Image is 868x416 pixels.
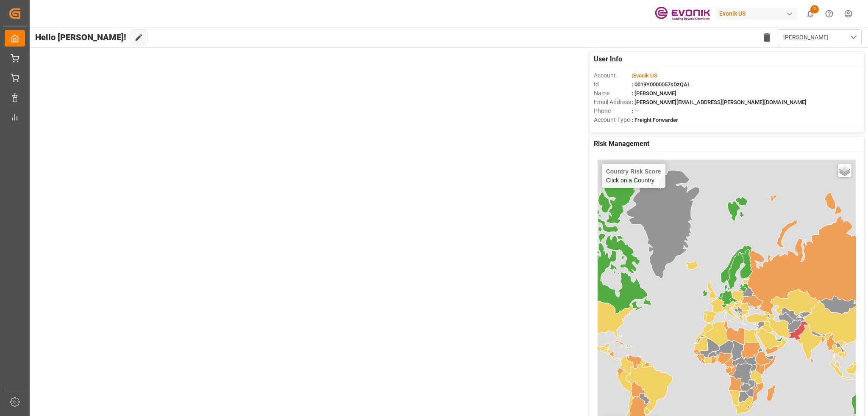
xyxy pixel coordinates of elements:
[632,117,678,123] span: : Freight Forwarder
[594,139,649,149] span: Risk Management
[632,72,657,79] span: :
[632,99,807,105] span: : [PERSON_NAME][EMAIL_ADDRESS][PERSON_NAME][DOMAIN_NAME]
[716,8,797,20] div: Evonik US
[632,108,639,114] span: : —
[35,29,126,45] span: Hello [PERSON_NAME]!
[594,80,632,89] span: Id
[810,5,819,14] span: 2
[594,98,632,107] span: Email Address
[594,71,632,80] span: Account
[594,107,632,116] span: Phone
[633,72,657,79] span: Evonik US
[716,6,801,22] button: Evonik US
[801,4,820,23] button: show 2 new notifications
[783,33,829,42] span: [PERSON_NAME]
[777,29,862,45] button: open menu
[606,168,661,175] h4: Country Risk Score
[838,164,851,177] a: Layers
[820,4,839,23] button: Help Center
[655,6,710,21] img: Evonik-brand-mark-Deep-Purple-RGB.jpeg_1700498283.jpeg
[632,90,676,96] span: : [PERSON_NAME]
[594,116,632,124] span: Account Type
[594,54,622,64] span: User Info
[606,168,661,184] div: Click on a Country
[632,81,689,88] span: : 0019Y0000057sDzQAI
[594,89,632,98] span: Name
